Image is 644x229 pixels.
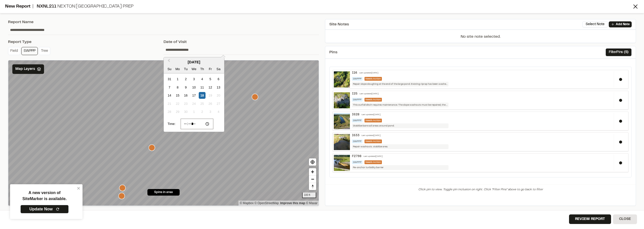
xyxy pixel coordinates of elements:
[37,5,56,9] span: NXNL211
[118,193,125,199] div: Map marker
[334,92,350,108] img: file
[149,145,155,151] div: Map marker
[77,186,80,190] button: close
[5,3,632,10] div: New Report
[252,94,258,100] div: Map marker
[309,175,316,183] button: Zoom out
[306,201,317,205] a: Maxar
[8,39,164,45] div: Report Type
[359,93,379,96] div: Last updated [DATE]
[309,158,316,166] button: Find my location
[309,183,316,190] button: Reset bearing to north
[365,77,382,81] div: Needs Action
[309,183,316,190] span: Reset bearing to north
[334,134,350,150] img: file
[280,201,305,205] a: Map feedback
[352,113,359,117] div: I628
[613,214,637,224] button: Close
[325,34,636,43] p: No site note selected.
[352,82,449,86] div: Repair slope sloughing at the end of the large pond. Existing riprap has been washed away, exposi...
[334,155,350,171] img: file
[255,201,279,205] a: OpenStreetMap
[361,113,381,116] div: Last updated [DATE]
[8,19,319,25] div: Report Name
[352,155,361,158] div: F2798
[329,21,349,27] span: Site Notes
[352,123,449,128] div: Stabilize bare soil areas around pond.
[359,72,378,75] div: Last updated [DATE]
[582,21,608,27] button: Select Note
[616,22,630,27] p: Add Note
[329,49,337,55] span: Pins
[365,160,382,164] div: Needs Action
[352,92,357,96] div: I25
[154,190,173,195] span: 5 pins in area
[365,98,382,102] div: Needs Action
[352,165,449,170] div: Re-anchor turbidity barrier
[164,39,319,45] div: Date of Visit
[352,140,363,143] div: SWPPP
[352,134,359,138] div: I633
[240,201,254,205] a: Mapbox
[365,119,382,122] div: Needs Action
[325,185,636,195] div: Click pin to view. Toggle pin inclusion on right. Click "Filter Pins" above to go back to filter
[352,160,363,164] div: SWPPP
[352,77,363,81] div: SWPPP
[624,50,628,55] span: ( 5 )
[352,119,363,122] div: SWPPP
[119,185,126,191] div: Map marker
[352,98,363,102] div: SWPPP
[352,71,357,75] div: I24
[334,71,350,87] img: file
[352,144,449,149] div: Repair washouts. stabilize area.
[364,155,383,158] div: Last updated [DATE]
[352,103,449,107] div: This outfall ditch requires maintenance. The slope washouts must be repaired, the riprap must be ...
[20,205,69,213] a: Update Now
[309,168,316,175] button: Zoom in
[22,190,67,202] p: A new version of SiteMarker is available.
[8,60,319,206] canvas: Map
[365,140,382,143] div: Needs Action
[302,193,316,198] div: 100 ft
[569,214,611,224] button: Review Report
[57,5,134,9] span: Nexton [GEOGRAPHIC_DATA] Prep
[606,48,632,56] button: FilterPins (5)
[361,134,381,137] div: Last updated [DATE]
[334,113,350,129] img: file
